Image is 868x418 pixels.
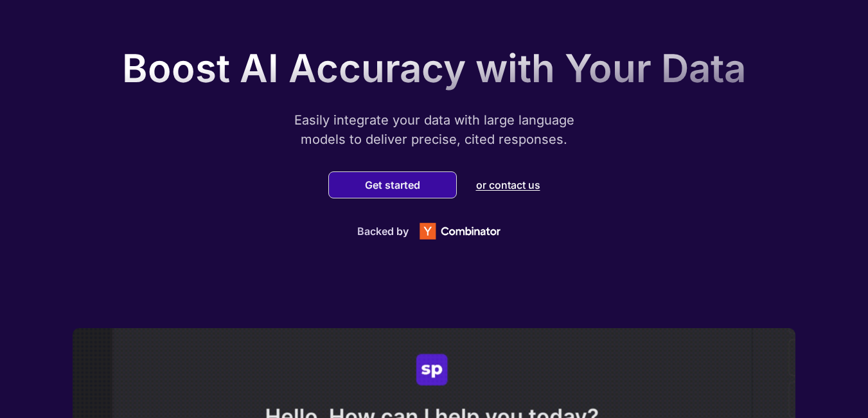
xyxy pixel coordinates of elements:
p: Boost AI Accuracy with Your Data [122,45,746,91]
img: Y Combinator logo [409,216,511,247]
p: Backed by [357,225,409,238]
p: or contact us [476,179,540,191]
p: Easily integrate your data with large language models to deliver precise, cited responses. [274,110,595,149]
button: Get started [361,179,424,191]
